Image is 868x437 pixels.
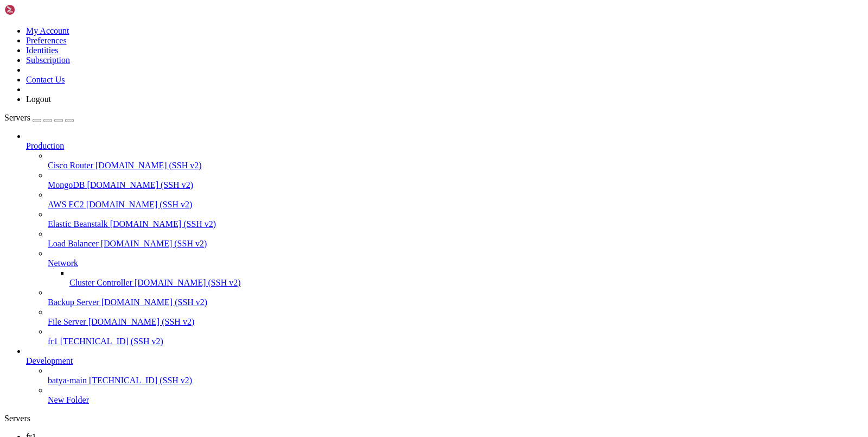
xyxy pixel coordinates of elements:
a: fr1 [TECHNICAL_ID] (SSH v2) [48,337,864,346]
span: Development [26,356,73,365]
span: Production [26,141,64,150]
a: New Folder [48,395,864,405]
span: [DOMAIN_NAME] (SSH v2) [87,180,193,189]
a: Cisco Router [DOMAIN_NAME] (SSH v2) [48,161,864,170]
a: AWS EC2 [DOMAIN_NAME] (SSH v2) [48,200,864,210]
li: MongoDB [DOMAIN_NAME] (SSH v2) [48,170,864,190]
span: [DOMAIN_NAME] (SSH v2) [101,239,207,248]
li: Load Balancer [DOMAIN_NAME] (SSH v2) [48,229,864,249]
span: [DOMAIN_NAME] (SSH v2) [88,317,195,326]
a: batya-main [TECHNICAL_ID] (SSH v2) [48,376,864,385]
a: Backup Server [DOMAIN_NAME] (SSH v2) [48,297,864,307]
span: Network [48,258,78,268]
li: Development [26,346,864,405]
span: [DOMAIN_NAME] (SSH v2) [135,278,241,287]
span: Servers [4,113,30,122]
span: Load Balancer [48,239,99,248]
x-row: Connecting [TECHNICAL_ID]... [4,4,727,14]
li: Production [26,131,864,346]
span: [TECHNICAL_ID] (SSH v2) [60,337,163,346]
span: New Folder [48,395,89,404]
li: File Server [DOMAIN_NAME] (SSH v2) [48,307,864,327]
span: fr1 [48,337,58,346]
li: Cisco Router [DOMAIN_NAME] (SSH v2) [48,151,864,170]
span: Cluster Controller [69,278,132,287]
span: File Server [48,317,86,326]
li: Backup Server [DOMAIN_NAME] (SSH v2) [48,288,864,307]
li: Elastic Beanstalk [DOMAIN_NAME] (SSH v2) [48,210,864,229]
span: batya-main [48,376,87,385]
li: New Folder [48,385,864,405]
span: Backup Server [48,297,99,307]
a: Identities [26,46,59,55]
li: AWS EC2 [DOMAIN_NAME] (SSH v2) [48,190,864,210]
a: My Account [26,26,69,35]
a: Development [26,356,864,366]
li: Network [48,249,864,288]
a: File Server [DOMAIN_NAME] (SSH v2) [48,317,864,327]
span: [TECHNICAL_ID] (SSH v2) [89,376,192,385]
a: Contact Us [26,75,65,84]
span: [DOMAIN_NAME] (SSH v2) [101,297,208,307]
span: [DOMAIN_NAME] (SSH v2) [86,200,193,209]
span: MongoDB [48,180,85,189]
div: (0, 1) [4,14,9,23]
img: Shellngn [4,4,67,15]
a: Logout [26,94,51,104]
a: Servers [4,113,74,122]
a: MongoDB [DOMAIN_NAME] (SSH v2) [48,180,864,190]
a: Cluster Controller [DOMAIN_NAME] (SSH v2) [69,278,864,288]
span: [DOMAIN_NAME] (SSH v2) [110,219,216,229]
span: Elastic Beanstalk [48,219,108,229]
span: [DOMAIN_NAME] (SSH v2) [95,161,202,170]
li: batya-main [TECHNICAL_ID] (SSH v2) [48,366,864,385]
li: Cluster Controller [DOMAIN_NAME] (SSH v2) [69,268,864,288]
span: AWS EC2 [48,200,84,209]
a: Load Balancer [DOMAIN_NAME] (SSH v2) [48,239,864,249]
div: Servers [4,414,864,423]
a: Preferences [26,36,67,45]
li: fr1 [TECHNICAL_ID] (SSH v2) [48,327,864,346]
a: Network [48,258,864,268]
a: Subscription [26,55,70,65]
a: Production [26,141,864,151]
span: Cisco Router [48,161,93,170]
a: Elastic Beanstalk [DOMAIN_NAME] (SSH v2) [48,219,864,229]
